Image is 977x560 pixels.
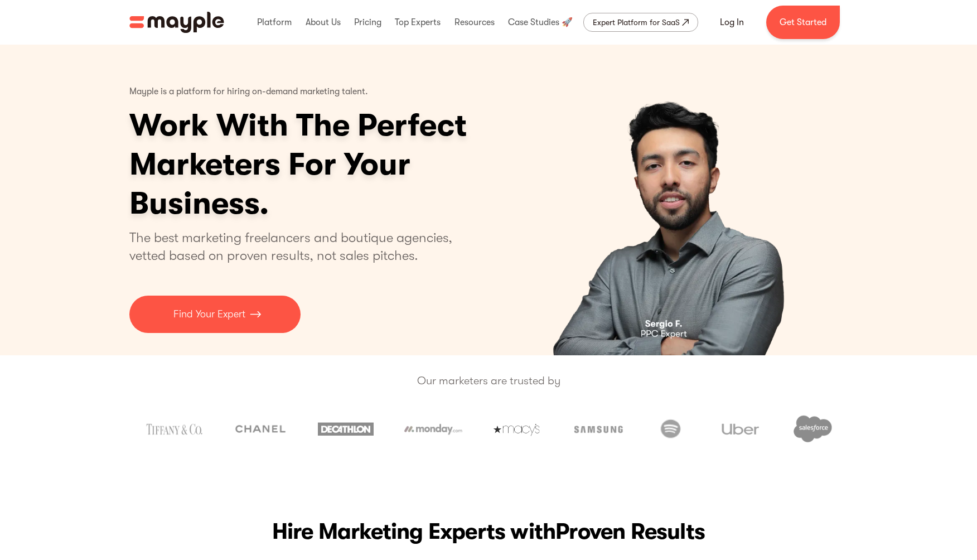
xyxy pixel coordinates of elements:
[555,519,705,544] span: Proven Results
[129,516,848,547] h2: Hire Marketing Experts with
[707,9,757,36] a: Log In
[129,12,224,33] a: home
[499,45,848,355] div: carousel
[499,45,848,355] div: 1 of 4
[254,4,294,40] div: Platform
[583,13,698,32] a: Expert Platform for SaaS
[452,4,497,40] div: Resources
[129,78,368,106] p: Mayple is a platform for hiring on-demand marketing talent.
[351,4,384,40] div: Pricing
[129,12,224,33] img: Mayple logo
[303,4,344,40] div: About Us
[129,296,301,333] a: Find Your Expert
[129,229,466,264] p: The best marketing freelancers and boutique agencies, vetted based on proven results, not sales p...
[173,307,245,322] p: Find Your Expert
[766,6,840,39] a: Get Started
[129,106,553,223] h1: Work With The Perfect Marketers For Your Business.
[392,4,443,40] div: Top Experts
[593,16,680,29] div: Expert Platform for SaaS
